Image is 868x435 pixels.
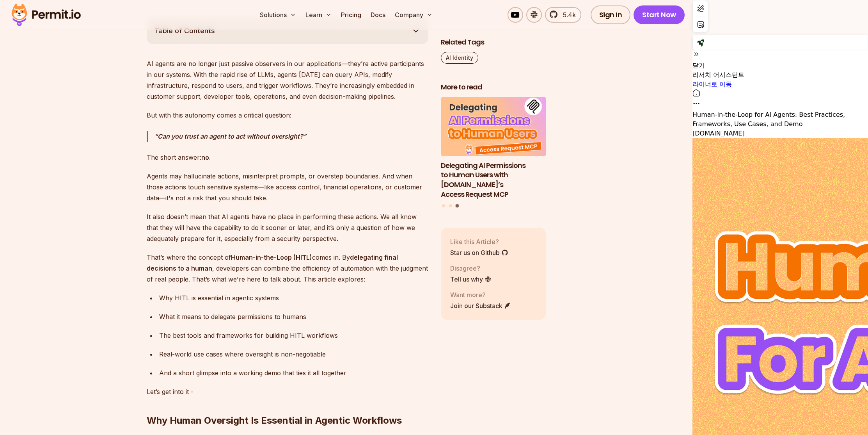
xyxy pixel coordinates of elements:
p: Like this Article? [450,237,508,246]
button: Go to slide 1 [442,204,445,207]
span: 5.4k [558,10,576,20]
a: AI Identity [441,52,478,64]
a: Join our Substack [450,301,511,310]
p: The short answer: [147,152,428,163]
button: Go to slide 3 [456,204,459,208]
p: But with this autonomy comes a critical question: [147,110,428,121]
li: 3 of 3 [441,97,546,200]
h2: More to read [441,82,546,92]
strong: no. [201,153,211,161]
p: That’s where the concept of comes in. By , developers can combine the efficiency of automation wi... [147,252,428,285]
span: Table of Contents [154,25,215,36]
p: Want more? [450,290,511,299]
div: Posts [441,97,546,209]
img: Permit logo [8,2,84,28]
div: Why HITL is essential in agentic systems [159,292,428,303]
button: Learn [302,7,335,23]
button: Company [392,7,436,23]
a: Docs [367,7,389,23]
h2: Related Tags [441,37,546,47]
h2: Why Human Oversight Is Essential in Agentic Workflows [147,383,428,427]
button: Table of Contents [147,18,428,44]
p: Agents may hallucinate actions, misinterpret prompts, or overstep boundaries. And when those acti... [147,171,428,203]
strong: Can you trust an agent to act without oversight? [158,132,303,140]
p: Disagree? [450,263,492,273]
div: And a short glimpse into a working demo that ties it all together [159,367,428,378]
a: 5.4k [545,7,581,23]
img: Delegating AI Permissions to Human Users with Permit.io’s Access Request MCP [441,97,546,156]
a: Pricing [338,7,364,23]
a: Sign In [591,5,631,24]
a: Start Now [634,5,685,24]
h3: Delegating AI Permissions to Human Users with [DOMAIN_NAME]’s Access Request MCP [441,160,546,199]
p: It also doesn’t mean that AI agents have no place in performing these actions. We all know that t... [147,211,428,244]
p: AI agents are no longer just passive observers in our applications—they’re active participants in... [147,58,428,102]
div: The best tools and frameworks for building HITL workflows [159,330,428,341]
strong: delegating final decisions to a human [147,253,398,272]
p: Let’s get into it - [147,386,428,397]
a: Star us on Github [450,248,508,257]
a: Tell us why [450,274,492,283]
a: Delegating AI Permissions to Human Users with Permit.io’s Access Request MCPDelegating AI Permiss... [441,97,546,200]
button: Solutions [257,7,299,23]
strong: Human-in-the-Loop (HITL) [231,253,312,261]
button: Go to slide 2 [449,204,452,207]
div: Real-world use cases where oversight is non-negotiable [159,349,428,360]
div: What it means to delegate permissions to humans [159,311,428,322]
